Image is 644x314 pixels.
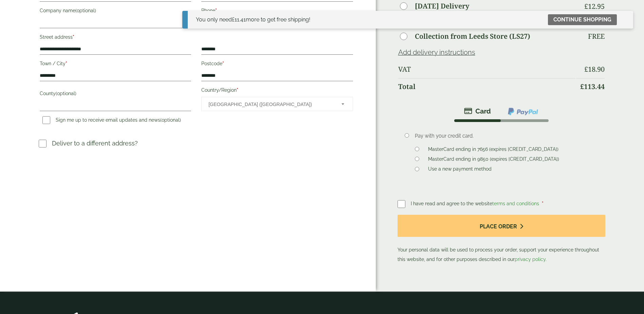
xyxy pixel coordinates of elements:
label: Country/Region [201,85,353,97]
p: Pay with your credit card. [415,132,595,140]
label: Collection from Leeds Store (LS27) [415,33,530,40]
label: [DATE] Delivery [415,3,469,10]
bdi: 113.44 [580,82,605,91]
p: Your personal data will be used to process your order, support your experience throughout this we... [398,215,606,264]
span: (optional) [56,91,76,96]
span: (optional) [160,117,181,123]
span: £ [584,65,588,74]
span: United Kingdom (UK) [208,97,332,111]
span: (optional) [75,8,96,13]
th: Total [398,78,576,95]
span: 11.41 [232,16,246,23]
label: Sign me up to receive email updates and news [40,117,184,125]
label: Street address [40,32,191,44]
div: You only need more to get free shipping! [196,16,310,24]
abbr: required [542,201,544,206]
abbr: required [215,8,217,13]
p: Deliver to a different address? [52,139,138,148]
span: £ [584,2,588,11]
input: Sign me up to receive email updates and news(optional) [42,116,50,124]
span: Country/Region [201,97,353,111]
p: 2pm Cut off [415,10,576,20]
label: MasterCard ending in 9850 (expires [CREDIT_CARD_DATA]) [425,156,562,164]
img: stripe.png [464,107,491,115]
a: terms and conditions [492,201,539,206]
label: Company name [40,6,191,17]
span: £ [580,82,584,91]
a: privacy policy [515,257,546,262]
abbr: required [73,34,74,40]
abbr: required [237,87,238,93]
img: ppcp-gateway.png [507,107,539,116]
a: Add delivery instructions [398,48,475,56]
th: VAT [398,61,576,77]
a: Continue shopping [548,14,617,25]
label: Phone [201,6,353,17]
bdi: 18.90 [584,65,605,74]
button: Place order [398,215,606,237]
abbr: required [222,61,224,66]
label: Town / City [40,59,191,70]
label: MasterCard ending in 7656 (expires [CREDIT_CARD_DATA]) [425,146,561,154]
label: County [40,89,191,100]
abbr: required [66,61,67,66]
label: Use a new payment method [425,166,494,174]
span: £ [232,16,235,23]
span: I have read and agree to the website [411,201,540,206]
p: Free [588,32,605,40]
bdi: 12.95 [584,2,605,11]
label: Postcode [201,59,353,70]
